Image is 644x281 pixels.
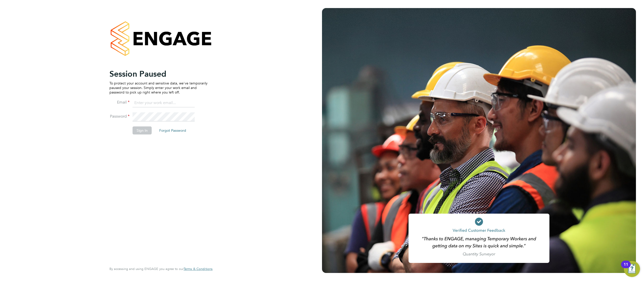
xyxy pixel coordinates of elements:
[133,99,195,108] input: Enter your work email...
[109,267,213,271] span: By accessing and using ENGAGE you agree to our
[109,81,208,95] p: To protect your account and sensitive data, we've temporarily paused your session. Simply enter y...
[184,267,213,271] a: Terms & Conditions
[133,126,152,134] button: Sign In
[184,267,213,271] span: Terms & Conditions
[624,264,628,271] div: 11
[624,261,640,277] button: Open Resource Center, 11 new notifications
[109,100,130,105] label: Email
[155,126,190,134] button: Forgot Password
[109,69,208,79] h2: Session Paused
[109,114,130,119] label: Password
